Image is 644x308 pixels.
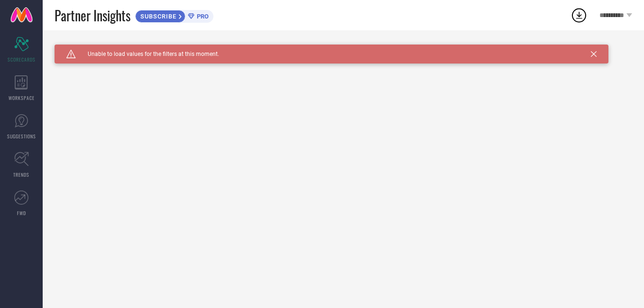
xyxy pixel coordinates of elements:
[7,133,36,140] span: SUGGESTIONS
[76,51,219,57] span: Unable to load values for the filters at this moment.
[13,171,29,178] span: TRENDS
[570,7,588,24] div: Open download list
[8,56,36,63] span: SCORECARDS
[55,6,130,25] span: Partner Insights
[17,209,26,217] span: FWD
[9,94,35,101] span: WORKSPACE
[135,8,213,23] a: SUBSCRIBEPRO
[194,13,209,20] span: PRO
[55,45,632,52] div: Unable to load filters at this moment. Please try later.
[136,13,179,20] span: SUBSCRIBE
